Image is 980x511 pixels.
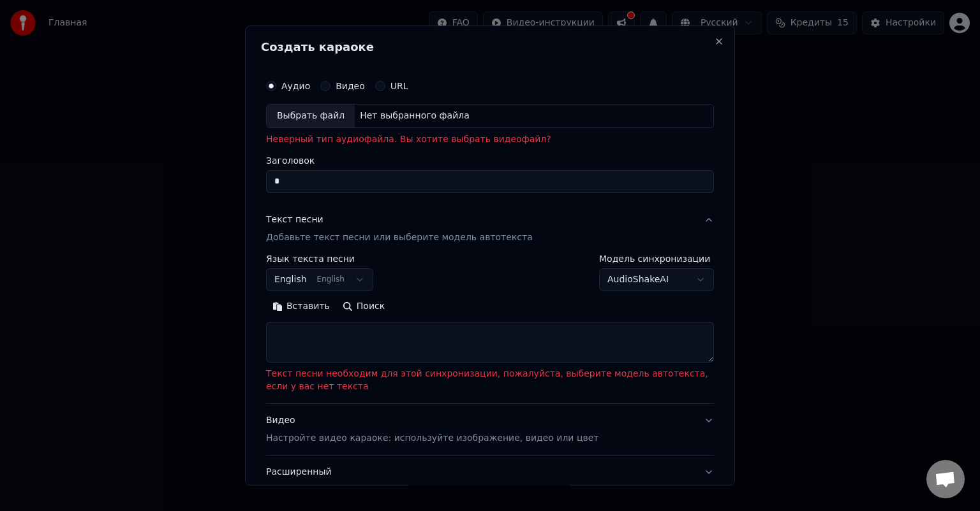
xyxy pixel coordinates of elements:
p: Добавьте текст песни или выберите модель автотекста [266,231,533,244]
div: Нет выбранного файла [355,110,475,122]
button: ВидеоНастройте видео караоке: используйте изображение, видео или цвет [266,404,714,455]
button: Поиск [336,296,391,317]
div: Текст песни [266,213,323,226]
label: URL [390,82,408,90]
p: Неверный тип аудиофайла. Вы хотите выбрать видеофайл? [266,133,714,146]
label: Заголовок [266,156,714,165]
p: Текст песни необходим для этой синхронизации, пожалуйста, выберите модель автотекста, если у вас ... [266,368,714,393]
div: Текст песниДобавьте текст песни или выберите модель автотекста [266,254,714,403]
div: Выбрать файл [267,104,355,127]
button: Вставить [266,296,336,317]
p: Настройте видео караоке: используйте изображение, видео или цвет [266,432,598,445]
label: Язык текста песни [266,254,373,263]
label: Аудио [281,82,310,90]
div: Видео [266,414,598,445]
button: Текст песниДобавьте текст песни или выберите модель автотекста [266,203,714,254]
h2: Создать караоке [261,41,719,53]
button: Расширенный [266,456,714,489]
label: Модель синхронизации [599,254,714,263]
label: Видео [336,82,365,90]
